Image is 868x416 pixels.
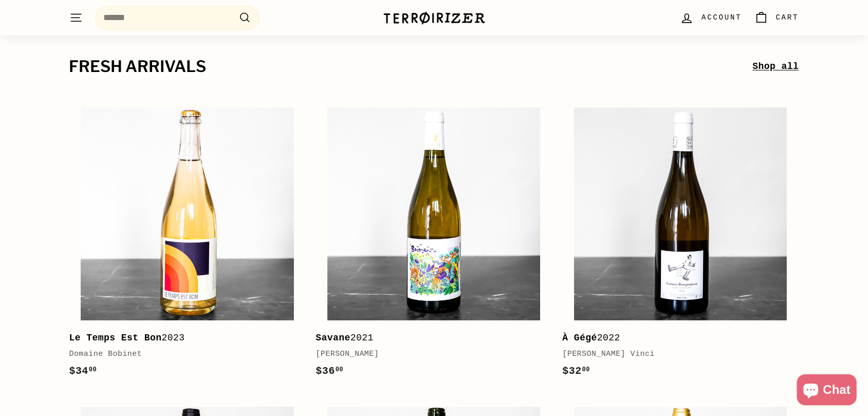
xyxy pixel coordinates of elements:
[562,365,590,377] span: $32
[748,3,805,33] a: Cart
[316,331,542,346] div: 2021
[316,96,552,390] a: Savane2021[PERSON_NAME]
[69,348,296,360] div: Domaine Bobinet
[69,365,97,377] span: $34
[69,331,296,346] div: 2023
[674,3,748,33] a: Account
[336,366,343,373] sup: 00
[562,331,788,346] div: 2022
[752,59,799,74] a: Shop all
[89,366,97,373] sup: 00
[316,333,350,343] b: Savane
[794,374,860,408] inbox-online-store-chat: Shopify online store chat
[562,348,788,360] div: [PERSON_NAME] Vinci
[69,96,306,390] a: Le Temps Est Bon2023Domaine Bobinet
[776,12,799,23] span: Cart
[582,366,590,373] sup: 00
[316,348,542,360] div: [PERSON_NAME]
[316,365,343,377] span: $36
[69,58,753,76] h2: fresh arrivals
[69,333,162,343] b: Le Temps Est Bon
[701,12,742,23] span: Account
[562,333,597,343] b: À Gégé
[562,96,799,390] a: À Gégé2022[PERSON_NAME] Vinci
